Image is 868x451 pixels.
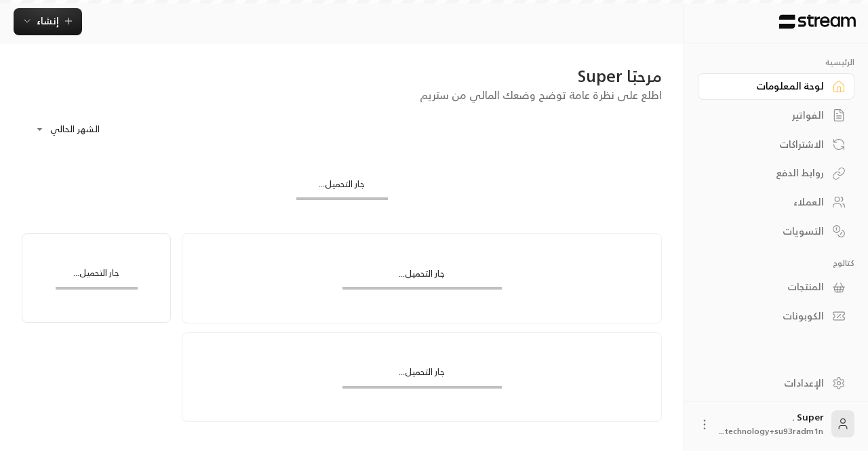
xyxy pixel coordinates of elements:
[698,274,854,300] a: المنتجات
[715,138,824,151] div: الاشتراكات
[715,109,824,122] div: الفواتير
[715,224,824,238] div: التسويات
[698,131,854,157] a: الاشتراكات
[715,280,824,294] div: المنتجات
[698,370,854,396] a: الإعدادات
[715,376,824,390] div: الإعدادات
[715,309,824,323] div: الكوبونات
[342,267,502,287] div: جار التحميل...
[698,258,854,269] p: كتالوج
[420,85,662,104] span: اطلع على نظرة عامة توضح وضعك المالي من ستريم
[22,65,662,87] div: مرحبًا Super
[715,195,824,209] div: العملاء
[56,267,138,286] div: جار التحميل...
[37,12,59,29] span: إنشاء
[715,166,824,180] div: روابط الدفع
[698,102,854,129] a: الفواتير
[698,218,854,244] a: التسويات
[778,14,857,29] img: Logo
[698,57,854,68] p: الرئيسية
[719,410,823,437] div: Super .
[296,178,388,197] div: جار التحميل...
[342,366,502,385] div: جار التحميل...
[14,8,82,35] button: إنشاء
[698,189,854,216] a: العملاء
[698,160,854,187] a: روابط الدفع
[698,73,854,100] a: لوحة المعلومات
[698,303,854,330] a: الكوبونات
[715,79,824,93] div: لوحة المعلومات
[28,112,130,147] div: الشهر الحالي
[719,424,823,438] span: technology+su93radm1n...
